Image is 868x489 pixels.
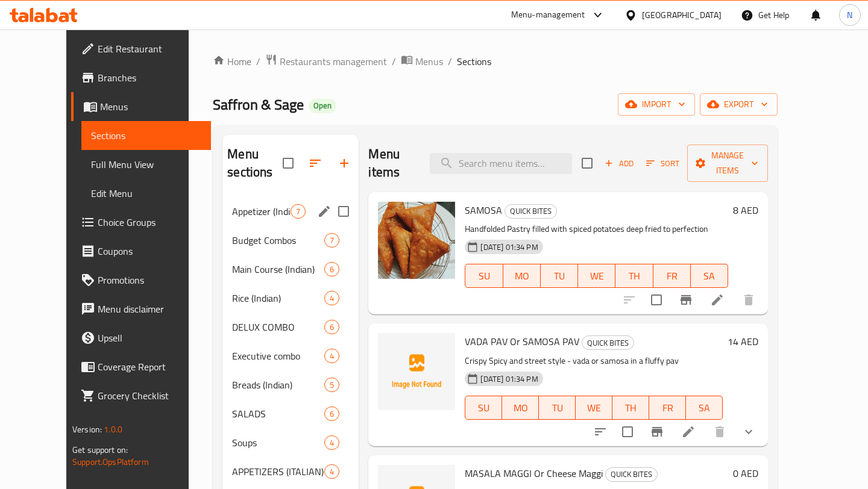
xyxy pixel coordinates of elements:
span: Select all sections [275,151,301,176]
span: 7 [291,206,305,217]
button: SA [691,264,728,288]
span: 6 [325,264,339,275]
h2: Menu items [368,145,415,181]
div: Executive combo [232,349,324,363]
a: Upsell [71,323,211,352]
span: QUICK BITES [606,467,657,481]
span: 7 [325,235,339,246]
span: TU [544,399,571,417]
li: / [448,54,452,69]
span: [DATE] 01:34 PM [476,241,542,253]
span: Version: [72,422,102,437]
div: Main Course (Indian)6 [222,255,359,284]
span: 4 [325,350,339,362]
span: Restaurants management [280,54,387,69]
span: WE [583,267,611,285]
a: Menus [401,54,443,69]
span: Sort items [638,154,687,173]
button: delete [734,285,763,314]
button: sort-choices [586,417,615,446]
a: Restaurants management [265,54,387,69]
span: Breads (Indian) [232,378,324,392]
span: Menus [100,99,201,114]
button: delete [705,417,734,446]
div: items [324,464,339,479]
div: Menu-management [511,8,585,22]
span: 1.0.0 [104,422,122,437]
nav: breadcrumb [213,54,778,69]
span: export [709,97,768,112]
div: APPETIZERS (ITALIAN)4 [222,457,359,486]
span: Coverage Report [98,360,201,374]
span: Branches [98,70,201,85]
p: Handfolded Pastry filled with spiced potatoes deep fried to perfection [465,222,728,237]
span: 4 [325,293,339,304]
span: 6 [325,322,339,333]
span: Appetizer (Indian) [232,204,291,219]
h6: 8 AED [733,202,758,219]
a: Home [213,54,251,69]
div: Budget Combos7 [222,226,359,255]
span: Main Course (Indian) [232,262,324,276]
a: Edit Restaurant [71,34,211,63]
span: Edit Menu [91,186,201,201]
span: Soups [232,435,324,450]
span: 6 [325,408,339,420]
button: FR [653,264,691,288]
span: QUICK BITES [582,336,634,350]
div: Soups4 [222,428,359,457]
button: Sort [643,154,682,173]
span: MO [507,399,534,417]
span: Full Menu View [91,157,201,172]
div: items [324,435,339,450]
span: Open [309,101,336,111]
button: TH [612,396,649,420]
span: APPETIZERS (ITALIAN) [232,464,324,479]
a: Coverage Report [71,352,211,381]
a: Support.OpsPlatform [72,454,149,470]
div: items [324,406,339,421]
span: Add [603,157,635,170]
span: Sort sections [301,149,330,178]
div: QUICK BITES [505,204,557,219]
a: Full Menu View [81,150,211,179]
button: Branch-specific-item [671,285,700,314]
h6: 14 AED [728,333,758,350]
span: Sort [646,157,679,170]
span: QUICK BITES [505,204,556,218]
button: TU [539,396,576,420]
div: Appetizer (Indian)7edit [222,197,359,226]
a: Menus [71,92,211,121]
span: 4 [325,466,339,478]
span: Menu disclaimer [98,302,201,316]
span: VADA PAV Or SAMOSA PAV [465,332,579,350]
span: Sections [457,54,491,69]
span: Select to update [644,287,669,313]
span: N [847,8,852,22]
span: TH [620,267,648,285]
div: Rice (Indian)4 [222,284,359,313]
span: Rice (Indian) [232,291,324,305]
a: Edit menu item [710,293,725,307]
span: Budget Combos [232,233,324,248]
span: SA [691,399,718,417]
span: Upsell [98,331,201,345]
span: SALADS [232,406,324,421]
button: Add section [330,149,359,178]
button: FR [649,396,686,420]
button: SA [686,396,723,420]
div: items [324,233,339,248]
span: TH [617,399,644,417]
input: search [430,153,572,174]
span: SU [470,399,497,417]
button: Add [600,154,638,173]
span: Grocery Checklist [98,388,201,403]
svg: Show Choices [741,425,756,439]
span: SAMOSA [465,201,502,219]
span: Get support on: [72,442,128,458]
span: Menus [415,54,443,69]
span: TU [546,267,573,285]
